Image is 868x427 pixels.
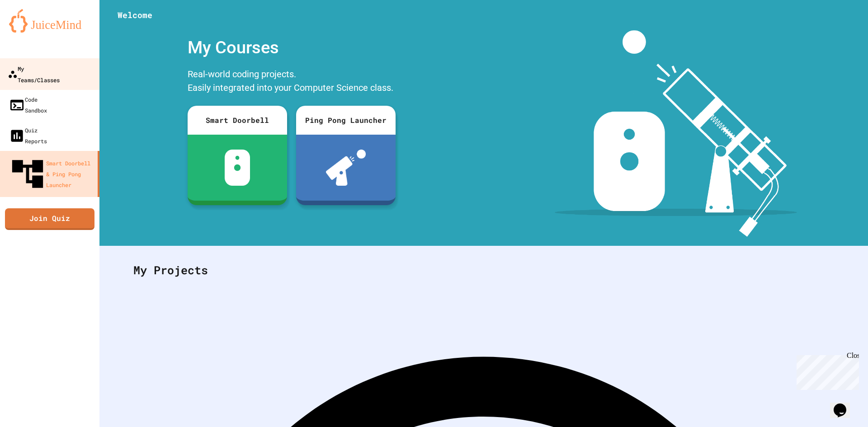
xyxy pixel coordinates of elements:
[9,155,94,192] div: Smart Doorbell & Ping Pong Launcher
[296,106,396,135] div: Ping Pong Launcher
[188,106,287,135] div: Smart Doorbell
[225,150,250,186] img: sdb-white.svg
[4,4,62,57] div: Chat with us now!Close
[124,253,843,288] div: My Projects
[183,30,400,65] div: My Courses
[555,30,797,237] img: banner-image-my-projects.png
[793,352,859,390] iframe: chat widget
[9,9,90,33] img: logo-orange.svg
[326,150,366,186] img: ppl-with-ball.png
[8,63,60,85] div: My Teams/Classes
[830,391,859,418] iframe: chat widget
[5,208,94,230] a: Join Quiz
[183,65,400,99] div: Real-world coding projects. Easily integrated into your Computer Science class.
[9,125,47,146] div: Quiz Reports
[9,94,47,116] div: Code Sandbox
